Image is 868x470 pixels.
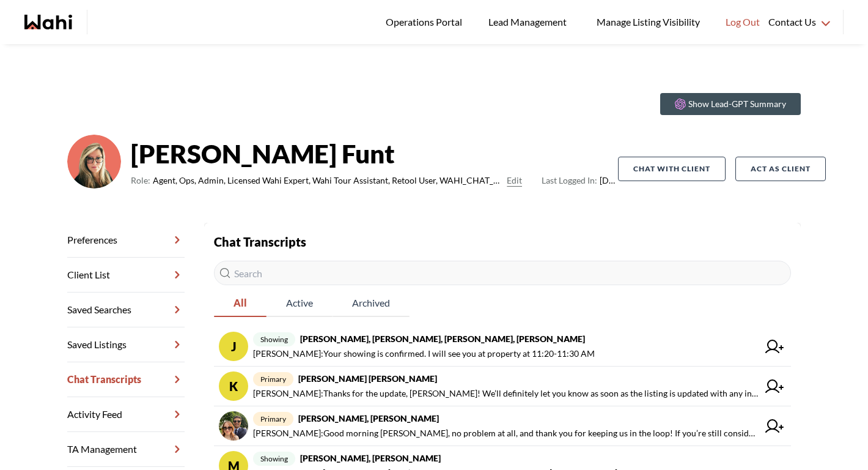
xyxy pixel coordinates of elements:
[333,290,410,316] span: Archived
[300,334,585,344] strong: [PERSON_NAME], [PERSON_NAME], [PERSON_NAME], [PERSON_NAME]
[67,293,185,327] a: Saved Searches
[24,15,72,29] a: Wahi homepage
[298,413,439,423] strong: [PERSON_NAME], [PERSON_NAME]
[660,93,801,115] button: Show Lead-GPT Summary
[618,157,726,181] button: Chat with client
[542,175,597,185] span: Last Logged In:
[219,332,248,361] div: J
[253,346,595,361] span: [PERSON_NAME] : Your showing is confirmed. I will see you at property at 11:20-11:30 AM
[267,290,333,316] span: Active
[253,372,293,386] span: primary
[214,406,791,446] a: primary[PERSON_NAME], [PERSON_NAME][PERSON_NAME]:Good morning [PERSON_NAME], no problem at all, a...
[298,373,437,384] strong: [PERSON_NAME] [PERSON_NAME]
[67,223,185,258] a: Preferences
[214,234,306,249] strong: Chat Transcripts
[507,173,522,188] button: Edit
[542,173,618,188] span: [DATE]
[253,332,295,346] span: showing
[253,412,293,426] span: primary
[386,14,466,30] span: Operations Portal
[67,432,185,467] a: TA Management
[67,258,185,293] a: Client List
[131,173,150,188] span: Role:
[67,362,185,397] a: Chat Transcripts
[214,261,791,285] input: Search
[67,327,185,362] a: Saved Listings
[214,290,267,316] span: All
[67,397,185,432] a: Activity Feed
[333,290,410,317] button: Archived
[219,371,248,401] div: K
[67,135,121,188] img: ef0591e0ebeb142b.png
[253,386,758,401] span: [PERSON_NAME] : Thanks for the update, [PERSON_NAME]! We’ll definitely let you know as soon as th...
[735,157,826,181] button: Act as Client
[153,173,502,188] span: Agent, Ops, Admin, Licensed Wahi Expert, Wahi Tour Assistant, Retool User, WAHI_CHAT_MODERATOR
[131,135,618,172] strong: [PERSON_NAME] Funt
[253,452,295,466] span: showing
[214,367,791,406] a: Kprimary[PERSON_NAME] [PERSON_NAME][PERSON_NAME]:Thanks for the update, [PERSON_NAME]! We’ll defi...
[219,411,248,441] img: chat avatar
[688,98,786,110] p: Show Lead-GPT Summary
[593,14,704,30] span: Manage Listing Visibility
[300,453,441,463] strong: [PERSON_NAME], [PERSON_NAME]
[214,327,791,367] a: Jshowing[PERSON_NAME], [PERSON_NAME], [PERSON_NAME], [PERSON_NAME][PERSON_NAME]:Your showing is c...
[267,290,333,317] button: Active
[488,14,571,30] span: Lead Management
[214,290,267,317] button: All
[253,426,758,441] span: [PERSON_NAME] : Good morning [PERSON_NAME], no problem at all, and thank you for keeping us in th...
[726,14,760,30] span: Log Out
